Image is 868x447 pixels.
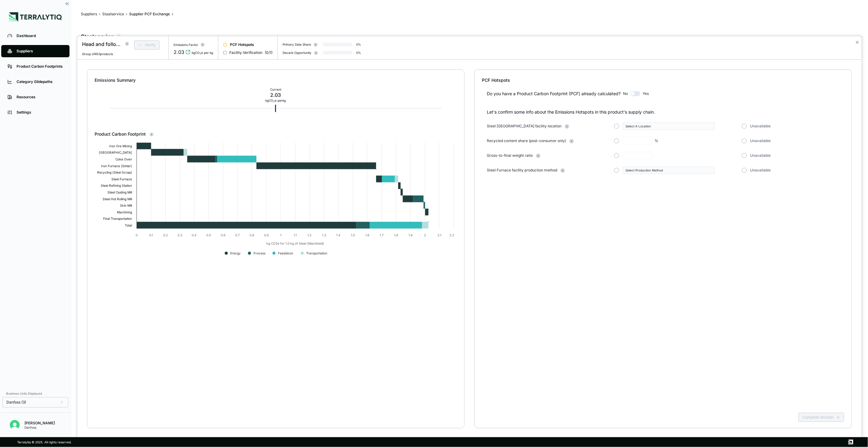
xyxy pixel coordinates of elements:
div: Select A Location [626,124,712,128]
span: PCF Hotspots [230,42,254,47]
text: 1.2 [307,233,311,237]
text: 0.7 [235,233,240,237]
span: Gross-to-final weight ratio [487,153,533,158]
text: 1.4 [336,233,340,237]
button: Close [855,39,859,46]
span: No [623,91,628,96]
text: 0.4 [192,233,197,237]
div: kgCO e per kg [192,51,213,54]
text: 1.6 [365,233,369,237]
span: Unavailable [750,124,771,129]
text: Steel Refining Station [101,184,132,188]
text: 1.5 [351,233,355,237]
text: Steel Hot Rolling Mill [103,197,132,201]
span: Facility Verification [229,50,262,55]
div: Current [265,88,286,91]
div: 2.03 [265,91,286,99]
text: Energy [230,251,241,255]
text: Total [125,223,132,227]
div: kg CO e per kg [265,99,286,102]
span: Unavailable [750,138,771,143]
text: Machining [117,210,132,214]
span: ( 0 / 1 ) [265,50,272,55]
span: Unavailable [750,153,771,158]
text: Transportation [306,251,327,255]
div: Do you have a Product Carbon Footprint (PCF) already calculated? [487,91,621,97]
text: 0.9 [264,233,269,237]
text: Iron Furnace (Sinter) [101,164,132,168]
p: Let's confirm some info about the Emissions Hotspots in this product's supply chain. [487,109,844,115]
text: 1.3 [322,233,326,237]
div: 0 % [356,43,361,46]
div: Primary Data Share [283,43,311,46]
text: 0 [136,233,137,237]
text: 0.1 [149,233,153,237]
text: Iron Ore Mining [109,144,132,148]
text: 2.2 [449,233,454,237]
button: Select A Location [623,122,715,130]
text: Recycling (Steel Scrap) [97,171,132,175]
div: 0 % [356,51,361,54]
div: 2.03 [174,48,184,56]
span: Steel [GEOGRAPHIC_DATA] facility location [487,124,562,129]
div: Emissions Summary [95,77,457,83]
text: Feedstock [278,251,293,255]
text: 0.8 [250,233,254,237]
text: 1 [280,233,281,237]
div: Emissions Factor [174,43,198,47]
span: Unavailable [750,168,771,173]
text: Coke Oven [115,157,132,161]
svg: View audit trail [186,50,190,54]
sub: 2 [273,100,275,103]
text: 1.1 [294,233,297,237]
text: 1.9 [408,233,412,237]
text: 1.8 [394,233,398,237]
text: Steel Furnace [111,177,132,181]
span: Recycled content share (post-consumer only) [487,138,566,143]
text: 0.3 [178,233,182,237]
div: % [655,138,658,143]
text: [GEOGRAPHIC_DATA] [99,151,132,154]
text: kg CO2e for 1.0 kg of Steel (Machined) [266,242,324,246]
div: Head and follower [82,40,121,48]
span: Group of 453 products [82,52,113,56]
text: 1.7 [380,233,384,237]
div: PCF Hotspots [482,77,844,83]
div: Select Production Method [626,168,712,172]
text: Final Transportation [103,217,132,221]
sub: 2 [200,52,201,55]
button: Select Production Method [623,167,715,174]
text: Skin Mill [120,204,132,207]
text: Process [254,251,265,255]
text: Steel Casting Mill [107,190,132,194]
div: Decarb Opportunity [283,51,311,54]
text: 2.1 [438,233,441,237]
span: Steel Furnace facility production method [487,168,557,173]
span: Yes [643,91,649,96]
text: 0.5 [206,233,211,237]
text: 0.6 [221,233,225,237]
div: Product Carbon Footprint [95,131,457,137]
text: 2 [424,233,426,237]
text: 0.2 [163,233,168,237]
